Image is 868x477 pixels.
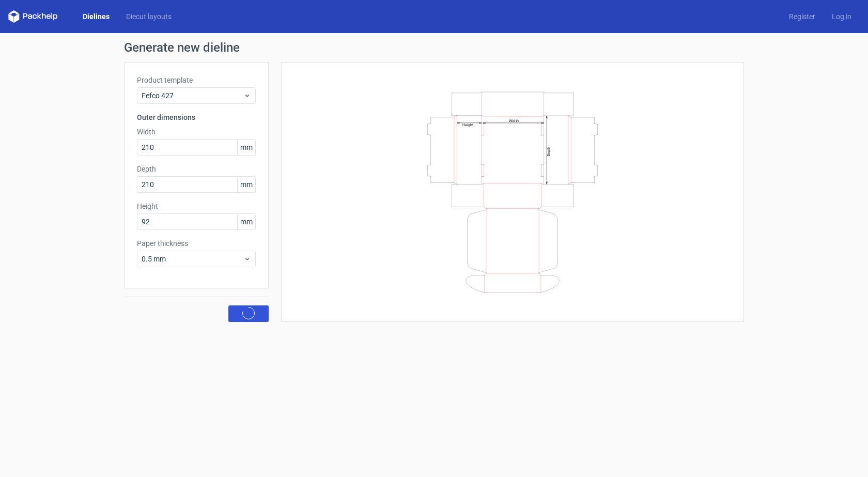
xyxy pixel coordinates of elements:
[74,11,118,22] a: Dielines
[137,112,256,122] h3: Outer dimensions
[237,140,255,155] span: mm
[142,254,243,264] span: 0.5 mm
[237,214,255,229] span: mm
[137,75,256,85] label: Product template
[118,11,180,22] a: Diecut layouts
[137,238,256,249] label: Paper thickness
[509,118,519,122] text: Width
[462,122,473,127] text: Height
[137,201,256,211] label: Height
[137,127,256,137] label: Width
[124,41,744,54] h1: Generate new dieline
[142,90,243,101] span: Fefco 427
[237,177,255,192] span: mm
[824,11,860,22] a: Log in
[137,164,256,174] label: Depth
[781,11,824,22] a: Register
[547,146,551,156] text: Depth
